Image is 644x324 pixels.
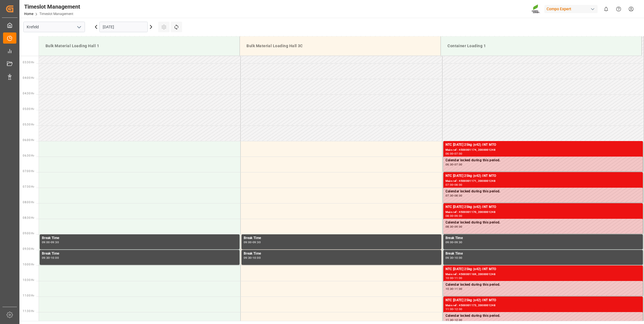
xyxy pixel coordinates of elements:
div: NTC [DATE] 25kg (x42) INT MTO [446,204,641,210]
div: 09:30 [51,241,59,243]
div: 11:00 [454,288,462,290]
span: 06:30 Hr [23,154,34,157]
div: - [453,277,454,279]
div: 09:30 [454,241,462,243]
div: Calendar locked during this period. [446,189,641,194]
div: 07:00 [446,184,454,186]
span: 05:30 Hr [23,123,34,126]
div: Calendar locked during this period. [446,158,641,163]
div: 09:00 [454,215,462,217]
div: 08:00 [454,184,462,186]
div: 11:00 [454,277,462,279]
div: 09:00 [244,241,252,243]
div: NTC [DATE] 25kg (x42) INT MTO [446,267,641,272]
div: 06:30 [446,163,454,166]
div: Break Time [244,251,439,257]
span: 04:00 Hr [23,76,34,79]
div: Break Time [42,251,237,257]
div: 10:30 [446,288,454,290]
div: 09:30 [446,257,454,259]
div: Compo Expert [544,5,598,13]
a: Home [24,12,33,16]
div: - [453,215,454,217]
div: 09:30 [253,241,261,243]
div: Main ref : 4500001171, 2000001248 [446,179,641,184]
div: - [453,163,454,166]
span: 06:00 Hr [23,139,34,142]
div: - [50,257,51,259]
input: Type to search/select [23,22,85,32]
div: Break Time [446,251,641,257]
div: 08:30 [446,225,454,228]
div: Timeslot Management [24,2,80,11]
div: Bulk Material Loading Hall 1 [43,41,235,51]
span: 07:30 Hr [23,185,34,188]
div: - [453,152,454,155]
button: open menu [75,23,83,31]
div: 10:00 [253,257,261,259]
div: Calendar locked during this period. [446,220,641,225]
div: - [453,257,454,259]
div: 06:00 [446,152,454,155]
span: 03:30 Hr [23,61,34,64]
div: Break Time [42,235,237,241]
span: 11:30 Hr [23,310,34,313]
div: 10:00 [51,257,59,259]
div: NTC [DATE] 25kg (x42) INT MTO [446,142,641,148]
div: Calendar locked during this period. [446,282,641,288]
div: 08:00 [454,194,462,197]
div: Break Time [446,235,641,241]
div: - [252,257,253,259]
span: 08:00 Hr [23,201,34,204]
input: DD.MM.YYYY [99,22,148,32]
span: 08:30 Hr [23,216,34,219]
div: 09:00 [454,225,462,228]
span: 10:30 Hr [23,278,34,282]
div: 12:00 [454,319,462,321]
div: 12:00 [454,308,462,310]
div: NTC [DATE] 25kg (x42) INT MTO [446,298,641,303]
div: 08:00 [446,215,454,217]
div: 10:00 [446,277,454,279]
div: - [453,319,454,321]
div: Break Time [244,235,439,241]
div: Calendar locked during this period. [446,313,641,319]
div: Bulk Material Loading Hall 3C [244,41,436,51]
div: 09:00 [446,241,454,243]
div: - [50,241,51,243]
div: - [453,194,454,197]
div: 09:00 [42,241,50,243]
span: 10:00 Hr [23,263,34,266]
div: 11:30 [446,319,454,321]
div: 07:00 [454,152,462,155]
div: 10:00 [454,257,462,259]
div: - [453,241,454,243]
span: 09:00 Hr [23,232,34,235]
div: Main ref : 4500001169, 2000001248 [446,272,641,277]
div: 07:00 [454,163,462,166]
div: 07:30 [446,194,454,197]
span: 09:30 Hr [23,247,34,250]
div: NTC [DATE] 25kg (x42) INT MTO [446,173,641,179]
button: show 0 new notifications [600,3,612,15]
div: 09:30 [42,257,50,259]
div: Main ref : 4500001174, 2000001248 [446,148,641,152]
div: Main ref : 4500001173, 2000001248 [446,303,641,308]
img: Screenshot%202023-09-29%20at%2010.02.21.png_1712312052.png [532,4,540,14]
div: - [453,225,454,228]
button: Compo Expert [544,4,600,14]
span: 07:00 Hr [23,170,34,173]
div: 11:00 [446,308,454,310]
span: 05:00 Hr [23,107,34,110]
button: Help Center [612,3,625,15]
span: 11:00 Hr [23,294,34,297]
div: 09:30 [244,257,252,259]
div: - [453,184,454,186]
div: - [453,288,454,290]
div: Container Loading 1 [445,41,637,51]
div: - [252,241,253,243]
span: 04:30 Hr [23,92,34,95]
div: Main ref : 4500001170, 2000001248 [446,210,641,215]
div: - [453,308,454,310]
